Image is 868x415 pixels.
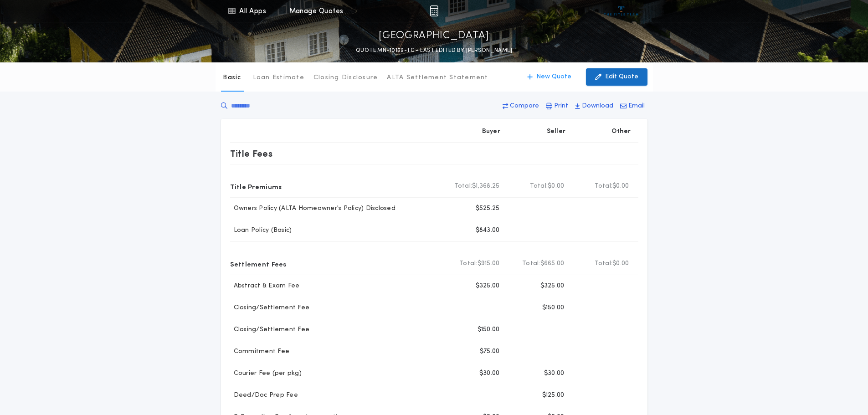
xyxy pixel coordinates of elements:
[612,182,629,191] span: $0.00
[544,369,565,378] p: $30.00
[480,347,500,356] p: $75.00
[230,146,273,161] p: Title Fees
[253,73,304,82] p: Loan Estimate
[230,226,292,235] p: Loan Policy (Basic)
[482,127,500,136] p: Buyer
[595,259,613,268] b: Total:
[536,72,571,82] p: New Quote
[478,325,500,334] p: $150.00
[554,102,568,111] p: Print
[628,102,645,111] p: Email
[430,5,438,16] img: img
[604,6,638,15] img: vs-icon
[617,98,647,114] button: Email
[387,73,488,82] p: ALTA Settlement Statement
[230,256,287,271] p: Settlement Fees
[540,282,565,291] p: $325.00
[476,282,500,291] p: $325.00
[605,72,638,82] p: Edit Quote
[230,369,302,378] p: Courier Fee (per pkg)
[478,259,500,268] span: $915.00
[459,259,478,268] b: Total:
[542,303,565,313] p: $150.00
[313,73,378,82] p: Closing Disclosure
[479,369,500,378] p: $30.00
[230,179,282,194] p: Title Premiums
[595,182,613,191] b: Total:
[611,127,631,136] p: Other
[230,325,310,334] p: Closing/Settlement Fee
[518,68,580,86] button: New Quote
[586,68,647,86] button: Edit Quote
[472,182,499,191] span: $1,368.25
[522,259,540,268] b: Total:
[476,204,500,213] p: $525.25
[547,127,566,136] p: Seller
[476,226,500,235] p: $843.00
[223,73,241,82] p: Basic
[542,391,565,400] p: $125.00
[543,98,571,114] button: Print
[530,182,548,191] b: Total:
[230,282,300,291] p: Abstract & Exam Fee
[230,391,298,400] p: Deed/Doc Prep Fee
[356,46,512,55] p: QUOTE MN-10159-TC - LAST EDITED BY [PERSON_NAME]
[540,259,565,268] span: $665.00
[230,347,290,356] p: Commitment Fee
[500,98,542,114] button: Compare
[230,303,310,313] p: Closing/Settlement Fee
[612,259,629,268] span: $0.00
[379,29,489,43] p: [GEOGRAPHIC_DATA]
[230,204,395,213] p: Owners Policy (ALTA Homeowner's Policy) Disclosed
[454,182,473,191] b: Total:
[510,102,539,111] p: Compare
[548,182,564,191] span: $0.00
[582,102,613,111] p: Download
[572,98,616,114] button: Download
